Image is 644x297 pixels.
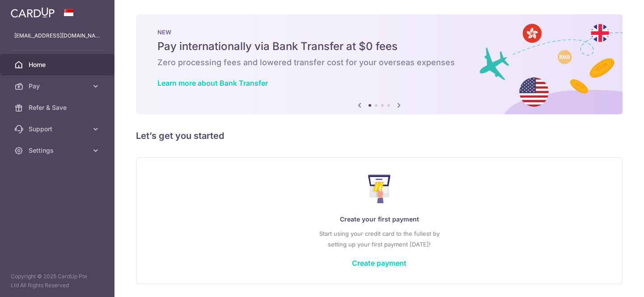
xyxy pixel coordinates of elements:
img: Make Payment [368,175,391,203]
span: Pay [29,82,88,91]
p: NEW [157,29,601,36]
p: Create your first payment [154,214,604,225]
span: Home [29,60,88,69]
p: [EMAIL_ADDRESS][DOMAIN_NAME] [14,31,100,40]
span: Refer & Save [29,103,88,112]
img: Bank transfer banner [136,14,623,114]
span: Support [29,125,88,134]
p: Start using your credit card to the fullest by setting up your first payment [DATE]! [154,228,604,250]
img: CardUp [11,7,55,18]
h5: Let’s get you started [136,129,623,143]
a: Learn more about Bank Transfer [157,79,268,88]
span: Settings [29,146,88,155]
a: Create payment [352,259,407,268]
h6: Zero processing fees and lowered transfer cost for your overseas expenses [157,57,601,68]
h5: Pay internationally via Bank Transfer at $0 fees [157,39,601,54]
